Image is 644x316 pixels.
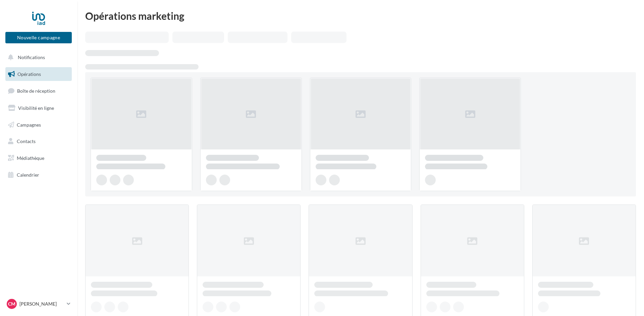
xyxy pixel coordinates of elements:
[4,134,73,148] a: Contacts
[4,151,73,165] a: Médiathèque
[5,32,72,43] button: Nouvelle campagne
[8,301,15,307] span: CM
[4,84,73,98] a: Boîte de réception
[85,11,636,21] div: Opérations marketing
[17,138,36,144] span: Contacts
[19,301,64,307] p: [PERSON_NAME]
[18,54,45,60] span: Notifications
[17,155,44,161] span: Médiathèque
[17,88,55,94] span: Boîte de réception
[18,105,54,111] span: Visibilité en ligne
[4,118,73,132] a: Campagnes
[4,168,73,182] a: Calendrier
[4,50,70,64] button: Notifications
[17,172,39,178] span: Calendrier
[4,67,73,81] a: Opérations
[4,101,73,115] a: Visibilité en ligne
[17,122,41,127] span: Campagnes
[17,71,41,77] span: Opérations
[5,298,72,310] a: CM [PERSON_NAME]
